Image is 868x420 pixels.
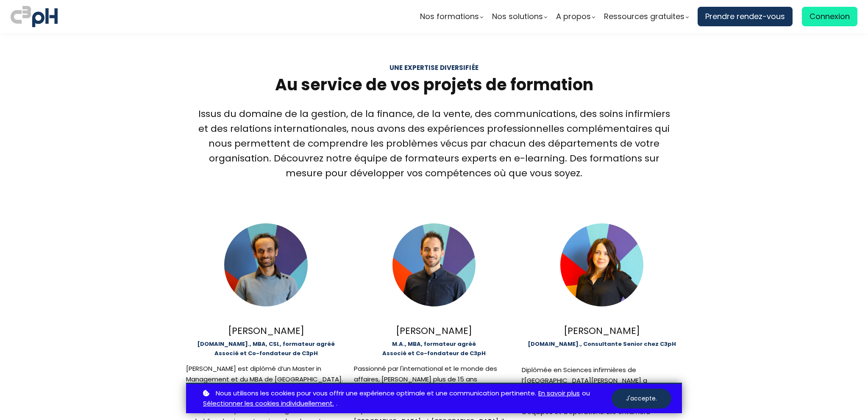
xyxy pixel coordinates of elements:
img: logo C3PH [11,4,58,29]
span: Nos formations [420,10,479,23]
div: [PERSON_NAME] [522,323,682,338]
span: Prendre rendez-vous [705,10,785,23]
a: En savoir plus [538,388,580,399]
span: Connexion [810,10,850,23]
button: J'accepte. [612,389,671,409]
a: Connexion [802,7,857,26]
div: [PERSON_NAME] [354,323,514,338]
p: ou . [201,388,612,409]
span: Ressources gratuites [604,10,684,23]
span: Nous utilisons les cookies pour vous offrir une expérience optimale et une communication pertinente. [216,388,536,399]
a: Sélectionner les cookies individuellement. [203,398,334,409]
b: [DOMAIN_NAME]., Consultante Senior chez C3pH [528,340,676,348]
div: Issus du domaine de la gestion, de la finance, de la vente, des communications, des soins infirmi... [197,106,671,181]
a: Prendre rendez-vous [698,7,793,26]
h2: Au service de vos projets de formation [197,74,671,95]
div: [PERSON_NAME] [186,323,346,338]
div: Une expertise diversifiée [197,63,671,72]
b: M.A., MBA, formateur agréé Associé et Co-fondateur de C3pH [382,340,486,357]
span: A propos [556,10,591,23]
b: [DOMAIN_NAME]., MBA, CSL, formateur agréé Associé et Co-fondateur de C3pH [197,340,335,357]
span: Nos solutions [492,10,543,23]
